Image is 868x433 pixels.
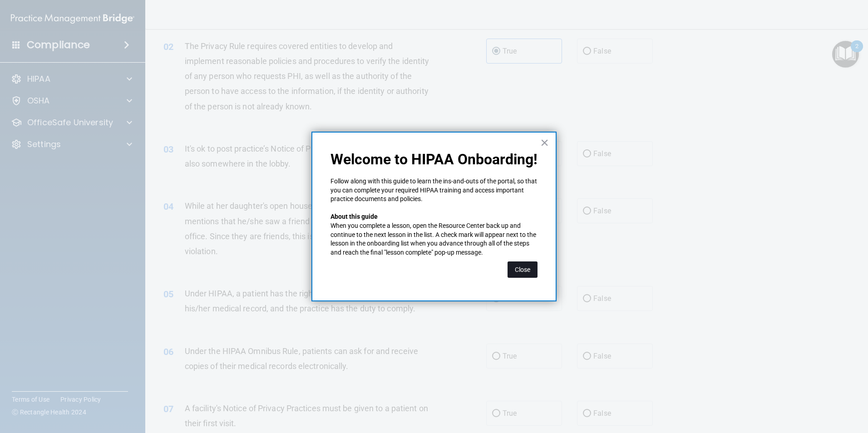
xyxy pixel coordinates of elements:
p: Follow along with this guide to learn the ins-and-outs of the portal, so that you can complete yo... [330,177,538,204]
button: Close [540,135,549,150]
strong: About this guide [330,213,378,220]
button: Close [508,261,538,278]
p: Welcome to HIPAA Onboarding! [330,151,538,168]
p: When you complete a lesson, open the Resource Center back up and continue to the next lesson in t... [330,221,538,257]
iframe: Drift Widget Chat Controller [711,369,857,405]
